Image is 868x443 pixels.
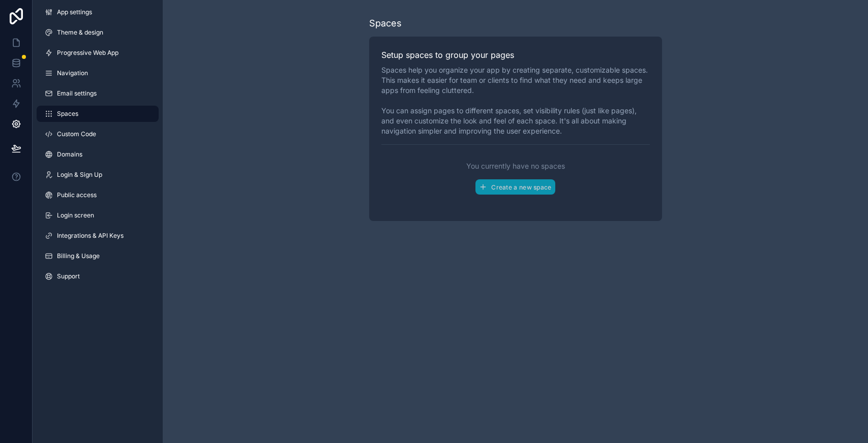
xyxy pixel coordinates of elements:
button: Create a new space [475,179,555,195]
span: Login & Sign Up [57,171,102,179]
a: Email settings [37,85,159,102]
span: Public access [57,191,97,199]
span: Theme & design [57,28,103,37]
a: Support [37,268,159,284]
span: Progressive Web App [57,49,118,57]
span: App settings [57,8,92,16]
span: Spaces [57,110,78,118]
a: Progressive Web App [37,45,159,61]
span: Billing & Usage [57,252,100,260]
a: App settings [37,4,159,20]
div: Spaces [369,16,402,30]
span: Login screen [57,211,94,219]
a: Domains [37,146,159,163]
span: Custom Code [57,130,96,138]
span: Support [57,272,80,280]
span: Integrations & API Keys [57,232,124,240]
p: Spaces help you organize your app by creating separate, customizable spaces. This makes it easier... [381,65,650,136]
a: Billing & Usage [37,248,159,264]
span: Domains [57,150,82,159]
p: You currently have no spaces [466,161,565,171]
a: Integrations & API Keys [37,228,159,244]
a: Login & Sign Up [37,167,159,183]
a: Custom Code [37,126,159,142]
a: Public access [37,187,159,203]
a: Login screen [37,207,159,224]
span: Create a new space [491,183,551,191]
h2: Setup spaces to group your pages [381,49,650,61]
a: Spaces [37,106,159,122]
span: Email settings [57,89,97,98]
a: Navigation [37,65,159,81]
a: Theme & design [37,24,159,41]
span: Navigation [57,69,88,77]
